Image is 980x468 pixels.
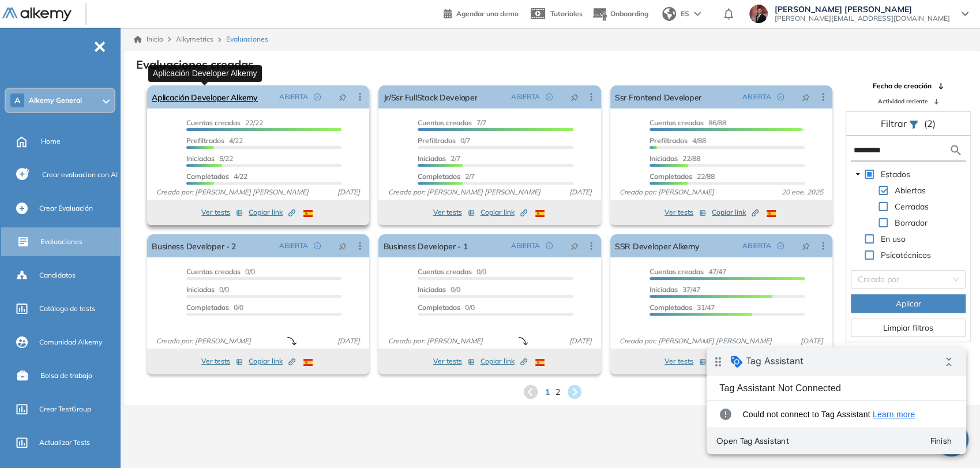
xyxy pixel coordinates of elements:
span: 47/47 [649,267,726,276]
span: Iniciadas [649,285,678,294]
span: Agendar una demo [456,9,519,18]
a: Aplicación Developer Alkemy [152,85,258,108]
span: Borrador [895,218,928,228]
button: pushpin [793,88,818,106]
span: check-circle [777,242,784,249]
span: Completados [418,303,460,312]
span: [PERSON_NAME][EMAIL_ADDRESS][DOMAIN_NAME] [775,14,950,23]
span: Crear Evaluación [39,203,93,214]
span: 31/47 [649,303,715,312]
span: 4/22 [186,136,243,145]
span: Onboarding [610,9,648,18]
span: 0/7 [418,136,470,145]
button: pushpin [562,88,587,106]
span: ABIERTA [742,92,771,102]
span: caret-down [855,171,861,177]
a: Ssr Frontend Developer [615,85,701,108]
span: Psicotécnicos [881,250,931,260]
span: Completados [186,303,229,312]
button: pushpin [330,88,355,106]
button: Copiar link [712,205,759,219]
button: Copiar link [249,205,295,219]
span: Could not connect to Tag Assistant [36,61,241,73]
span: Iniciadas [186,154,215,163]
span: ABIERTA [279,92,308,102]
button: Ver tests [433,205,475,219]
span: Cerradas [892,200,931,214]
span: Iniciadas [649,154,678,163]
button: Aplicar [851,294,966,313]
span: Copiar link [712,207,759,218]
span: check-circle [314,93,321,100]
span: Abiertas [892,184,928,197]
span: check-circle [546,93,553,100]
i: error [9,55,28,78]
span: Evaluaciones [226,34,268,44]
button: Ver tests [201,354,243,368]
a: Business Developer - 1 [383,234,467,257]
span: Copiar link [480,207,527,218]
span: Completados [649,303,692,312]
span: pushpin [339,92,347,102]
span: pushpin [339,241,347,250]
span: pushpin [570,241,579,250]
span: 2/7 [418,154,460,163]
button: Onboarding [592,2,648,27]
span: 4/88 [649,136,706,145]
span: Bolsa de trabajo [40,370,92,381]
a: Business Developer - 2 [152,234,236,257]
span: [PERSON_NAME] [PERSON_NAME] [775,5,950,14]
span: 0/0 [418,303,475,312]
span: Completados [649,172,692,181]
span: check-circle [314,242,321,249]
span: Alkemy General [29,96,82,105]
button: Open Tag Assistant [5,83,88,104]
span: [DATE] [333,187,365,197]
a: Agendar una demo [444,6,519,20]
span: Evaluaciones [40,237,82,247]
span: Tutoriales [550,9,583,18]
span: 1 [545,386,550,398]
span: 0/0 [186,285,229,294]
span: Cuentas creadas [418,118,472,127]
div: Aplicación Developer Alkemy [148,65,262,81]
button: Copiar link [480,205,527,219]
span: 2/7 [418,172,475,181]
a: Learn more [166,62,209,72]
button: Limpiar filtros [851,319,966,337]
span: (2) [924,117,936,130]
span: pushpin [802,241,810,250]
span: Alkymetrics [176,35,213,43]
span: Cuentas creadas [418,267,472,276]
span: 5/22 [186,154,233,163]
i: Collapse debug badge [231,3,254,26]
span: Creado por: [PERSON_NAME] [383,336,487,346]
span: En uso [881,234,906,244]
img: Logo [2,8,72,22]
span: 22/22 [186,118,263,127]
span: Creado por: [PERSON_NAME] [PERSON_NAME] [615,336,776,346]
span: Actividad reciente [878,97,928,106]
span: 4/22 [186,172,247,181]
span: Cuentas creadas [186,118,241,127]
span: ABIERTA [511,241,540,251]
span: Filtrar [881,118,909,129]
span: Creado por: [PERSON_NAME] [PERSON_NAME] [383,187,545,197]
a: Inicio [134,34,163,44]
span: Cuentas creadas [649,118,704,127]
span: 2 [555,386,560,398]
span: Catálogo de tests [39,304,95,314]
span: Iniciadas [418,285,446,294]
span: 0/0 [186,267,255,276]
span: Cuentas creadas [649,267,704,276]
span: A [14,96,20,105]
span: Iniciadas [418,154,446,163]
span: 0/0 [186,303,243,312]
span: Copiar link [249,356,295,366]
span: check-circle [546,242,553,249]
button: pushpin [562,237,587,255]
span: [DATE] [796,336,828,346]
span: Fecha de creación [873,81,932,91]
span: 7/7 [418,118,486,127]
span: Completados [418,172,460,181]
